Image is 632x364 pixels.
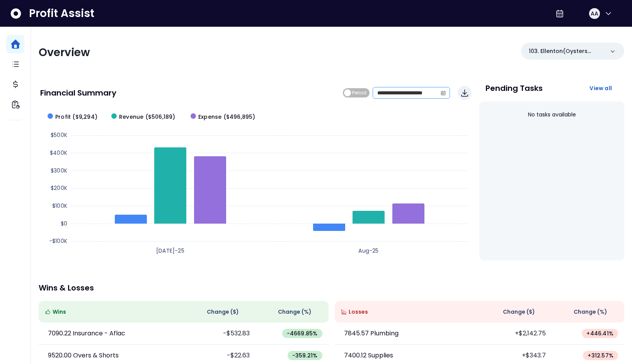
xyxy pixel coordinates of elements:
[485,104,618,125] div: No tasks available
[349,308,368,316] span: Losses
[55,113,97,121] span: Profit ($9,294)
[287,330,318,337] span: -4669.85 %
[29,7,94,21] span: Profit Assist
[529,47,604,55] p: 103. Ellenton(Oysters Rock)
[503,308,535,316] span: Change ( $ )
[278,308,312,316] span: Change (%)
[358,247,378,255] text: Aug-25
[344,351,393,360] p: 7400.12 Supplies
[588,352,613,359] span: + 312.57 %
[344,329,399,338] p: 7845.57 Plumbing
[441,90,446,96] svg: calendar
[40,89,116,97] p: Financial Summary
[574,308,607,316] span: Change (%)
[292,352,318,359] span: -359.21 %
[589,84,612,92] span: View all
[479,323,552,345] td: +$2,142.75
[61,220,67,227] text: $0
[51,167,67,174] text: $300K
[48,351,119,360] p: 9520.00 Overs & Shorts
[48,329,125,338] p: 7090.22 Insurance - Aflac
[53,308,66,316] span: Wins
[458,86,472,100] button: Download
[51,131,67,139] text: $500K
[49,237,67,245] text: -$100K
[207,308,239,316] span: Change ( $ )
[52,202,67,210] text: $100K
[591,10,598,17] span: AA
[485,84,543,92] p: Pending Tasks
[119,113,175,121] span: Revenue ($506,189)
[51,184,67,192] text: $200K
[352,88,366,97] span: Period
[184,323,256,345] td: -$532.83
[156,247,184,255] text: [DATE]-25
[198,113,256,121] span: Expense ($496,895)
[586,330,613,337] span: + 446.41 %
[50,149,67,157] text: $400K
[39,284,624,292] p: Wins & Losses
[39,45,90,60] span: Overview
[583,81,618,95] button: View all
